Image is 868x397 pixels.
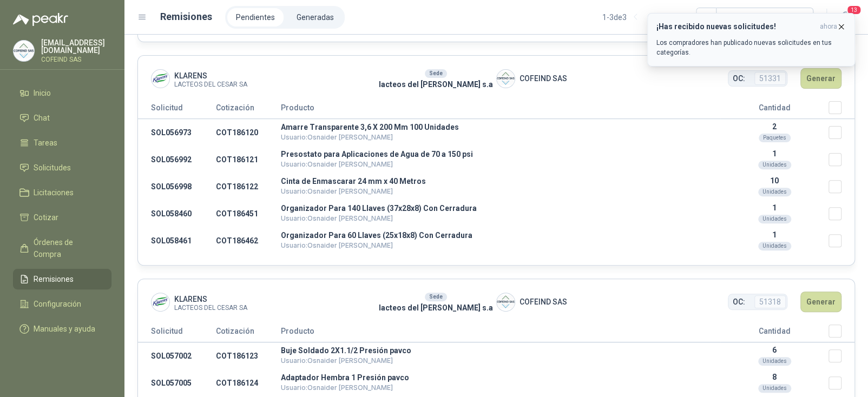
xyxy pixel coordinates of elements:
span: Configuración [34,298,81,310]
td: SOL057005 [138,369,216,396]
td: SOL058461 [138,227,216,254]
h3: ¡Has recibido nuevas solicitudes! [656,22,816,31]
span: Usuario: Osnaider [PERSON_NAME] [281,187,393,195]
p: lacteos del [PERSON_NAME] s.a [376,302,496,314]
a: Configuración [13,294,111,314]
p: 1 [720,149,828,158]
th: Cotización [216,325,281,342]
td: COT186121 [216,146,281,173]
span: LACTEOS DEL CESAR SA [174,305,247,311]
span: Usuario: Osnaider [PERSON_NAME] [281,133,393,141]
td: COT186122 [216,173,281,200]
a: Licitaciones [13,182,111,203]
span: 13 [846,5,862,15]
td: SOL056998 [138,173,216,200]
a: Generadas [288,8,343,27]
p: 2 [720,122,828,131]
img: Logo peakr [13,13,68,26]
p: Buje Soldado 2X1.1/2 Presión pavco [281,347,720,354]
a: Inicio [13,83,111,103]
td: Seleccionar/deseleccionar [828,369,854,396]
span: Chat [34,112,50,124]
td: Seleccionar/deseleccionar [828,173,854,200]
p: 8 [720,373,828,381]
div: 1 - 3 de 3 [602,9,661,26]
span: Usuario: Osnaider [PERSON_NAME] [281,383,393,392]
a: Órdenes de Compra [13,232,111,264]
td: COT186462 [216,227,281,254]
div: Unidades [758,161,791,169]
div: Unidades [758,188,791,196]
button: Generar [800,292,841,312]
img: Company Logo [497,293,515,311]
a: Manuales y ayuda [13,319,111,339]
img: Company Logo [152,293,169,311]
td: Seleccionar/deseleccionar [828,342,854,370]
p: Cinta de Enmascarar 24 mm x 40 Metros [281,177,720,185]
div: Sede [425,69,447,78]
span: Usuario: Osnaider [PERSON_NAME] [281,356,393,365]
a: Chat [13,108,111,128]
td: SOL056992 [138,146,216,173]
td: SOL058460 [138,200,216,227]
span: COFEIND SAS [520,72,567,84]
img: Company Logo [14,41,34,61]
th: Producto [281,325,720,342]
span: ahora [820,22,837,31]
button: 13 [836,8,855,27]
span: COFEIND SAS [520,296,567,308]
td: COT186451 [216,200,281,227]
td: Seleccionar/deseleccionar [828,119,854,147]
td: COT186124 [216,369,281,396]
th: Producto [281,101,720,119]
li: Pendientes [227,8,284,27]
div: Sede [425,293,447,301]
p: Los compradores han publicado nuevas solicitudes en tus categorías. [656,38,846,57]
span: LACTEOS DEL CESAR SA [174,82,247,88]
div: Unidades [758,357,791,366]
span: OC: [733,296,745,308]
th: Cantidad [720,101,828,119]
p: 10 [720,176,828,185]
img: Company Logo [152,70,169,88]
button: Generar [800,68,841,89]
p: Amarre Transparente 3,6 X 200 Mm 100 Unidades [281,123,720,131]
p: Presostato para Aplicaciones de Agua de 70 a 150 psi [281,150,720,158]
a: Solicitudes [13,157,111,178]
th: Seleccionar/deseleccionar [828,101,854,119]
span: Remisiones [34,273,74,285]
h1: Remisiones [160,9,212,24]
th: Cantidad [720,325,828,342]
img: Company Logo [497,70,515,88]
th: Solicitud [138,325,216,342]
td: Seleccionar/deseleccionar [828,227,854,254]
th: Solicitud [138,101,216,119]
td: COT186123 [216,342,281,370]
a: Cotizar [13,207,111,228]
span: OC: [733,72,745,84]
td: SOL057002 [138,342,216,370]
p: COFEIND SAS [41,56,111,63]
span: Licitaciones [34,187,74,199]
span: KLARENS [174,293,247,305]
a: Remisiones [13,269,111,289]
span: 51318 [754,295,786,308]
span: Cotizar [34,211,58,223]
div: Unidades [758,242,791,250]
p: 1 [720,203,828,212]
span: Inicio [34,87,51,99]
a: Tareas [13,133,111,153]
span: Solicitudes [34,162,71,174]
td: Seleccionar/deseleccionar [828,200,854,227]
th: Cotización [216,101,281,119]
span: 51331 [754,72,786,85]
div: Unidades [758,215,791,223]
span: Usuario: Osnaider [PERSON_NAME] [281,241,393,249]
td: SOL056973 [138,119,216,147]
div: Unidades [758,384,791,393]
th: Seleccionar/deseleccionar [828,325,854,342]
div: Paquetes [759,134,791,142]
span: KLARENS [174,70,247,82]
span: Tareas [34,137,57,149]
